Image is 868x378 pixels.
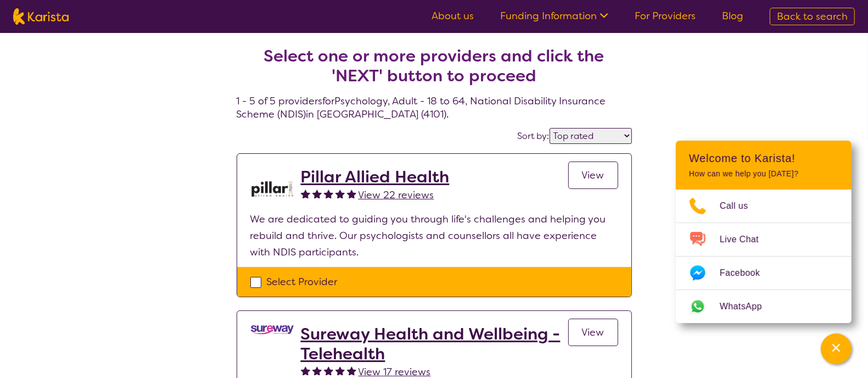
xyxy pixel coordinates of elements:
h2: Select one or more providers and click the 'NEXT' button to proceed [250,46,619,86]
img: fullstar [335,189,345,198]
a: About us [432,9,474,23]
span: Call us [720,198,761,214]
a: Sureway Health and Wellbeing - Telehealth [301,324,568,364]
label: Sort by: [518,130,550,142]
a: Pillar Allied Health [301,167,450,187]
p: We are dedicated to guiding you through life's challenges and helping you rebuild and thrive. Our... [250,211,618,260]
a: View 22 reviews [359,187,434,203]
img: fullstar [347,366,356,375]
img: fullstar [347,189,356,198]
button: Channel Menu [821,333,852,364]
span: View [582,169,604,182]
a: Web link opens in a new tab. [676,290,852,323]
span: Back to search [777,10,848,23]
img: Karista logo [13,8,69,25]
a: View [568,162,618,189]
span: View 22 reviews [359,188,434,202]
h2: Welcome to Karista! [689,152,838,165]
h4: 1 - 5 of 5 providers for Psychology , Adult - 18 to 64 , National Disability Insurance Scheme (ND... [237,20,632,121]
div: Channel Menu [676,141,852,323]
p: How can we help you [DATE]? [689,169,838,179]
ul: Choose channel [676,190,852,323]
img: fullstar [335,366,345,375]
img: fullstar [324,189,333,198]
img: vgwqq8bzw4bddvbx0uac.png [250,324,294,336]
img: fullstar [312,189,322,198]
a: View [568,319,618,346]
span: Facebook [720,265,773,281]
span: WhatsApp [720,298,775,315]
img: fullstar [312,366,322,375]
img: rfh6iifgakk6qm0ilome.png [250,167,294,211]
img: fullstar [301,366,310,375]
img: fullstar [301,189,310,198]
a: Back to search [770,8,855,25]
a: For Providers [635,9,696,23]
img: fullstar [324,366,333,375]
a: Funding Information [500,9,608,23]
span: View [582,326,604,339]
a: Blog [722,9,743,23]
span: Live Chat [720,231,772,248]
